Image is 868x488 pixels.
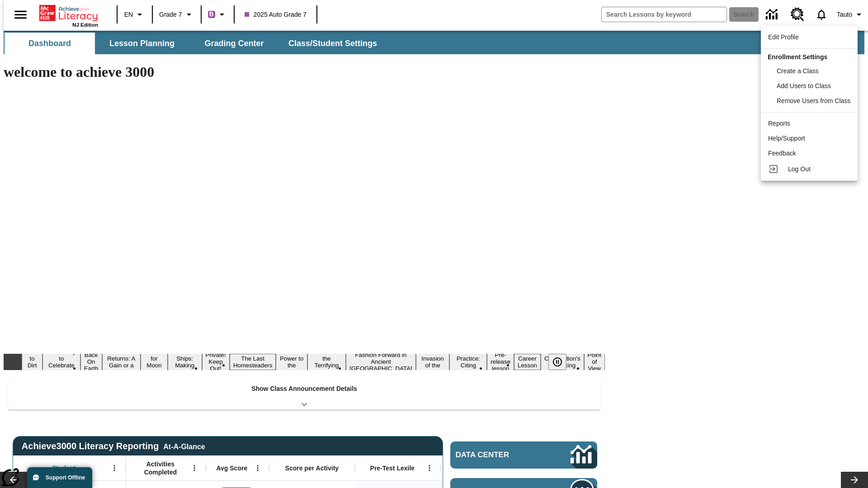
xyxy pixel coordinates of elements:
[768,53,827,61] span: Enrollment Settings
[768,135,805,142] span: Help/Support
[768,120,790,127] span: Reports
[768,33,799,41] span: Edit Profile
[788,165,811,173] span: Log Out
[777,67,819,75] span: Create a Class
[777,97,850,104] span: Remove Users from Class
[4,7,132,15] body: Maximum 600 characters Press Escape to exit toolbar Press Alt + F10 to reach toolbar
[768,150,796,157] span: Feedback
[777,82,831,89] span: Add Users to Class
